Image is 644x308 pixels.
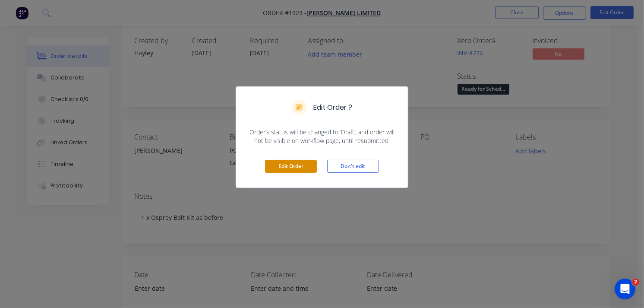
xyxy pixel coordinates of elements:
[246,128,398,145] span: Order’s status will be changed to ‘Draft’, and order will not be visible on workflow page, until ...
[615,279,635,299] iframe: Intercom live chat
[327,160,379,173] button: Don't edit
[314,102,353,113] h5: Edit Order ?
[265,160,317,173] button: Edit Order
[632,279,639,286] span: 2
